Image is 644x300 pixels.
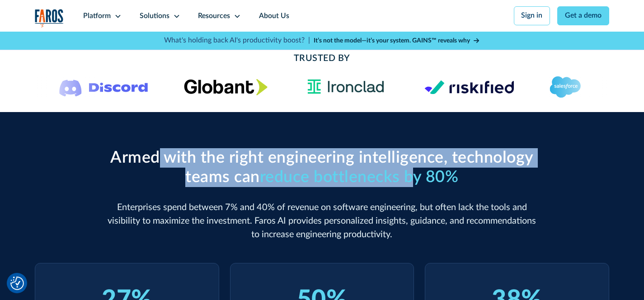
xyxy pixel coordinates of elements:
[260,169,459,185] span: reduce bottlenecks by 80%
[10,277,24,290] button: Cookie Settings
[35,9,64,28] a: home
[184,79,268,95] img: Globant's logo
[314,37,470,44] strong: It’s not the model—it’s your system. GAINS™ reveals why
[314,36,480,46] a: It’s not the model—it’s your system. GAINS™ reveals why
[514,6,550,25] a: Sign in
[10,277,24,290] img: Revisit consent button
[35,9,64,28] img: Logo of the analytics and reporting company Faros.
[59,78,148,97] img: Logo of the communication platform Discord.
[107,148,537,187] h2: Armed with the right engineering intelligence, technology teams can
[557,6,609,25] a: Get a demo
[107,201,537,241] p: Enterprises spend between 7% and 40% of revenue on software engineering, but often lack the tools...
[83,11,111,22] div: Platform
[303,76,388,98] img: Ironclad Logo
[198,11,230,22] div: Resources
[424,80,514,94] img: Logo of the risk management platform Riskified.
[164,35,310,46] p: What's holding back AI's productivity boost? |
[140,11,169,22] div: Solutions
[107,52,537,66] h2: Trusted By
